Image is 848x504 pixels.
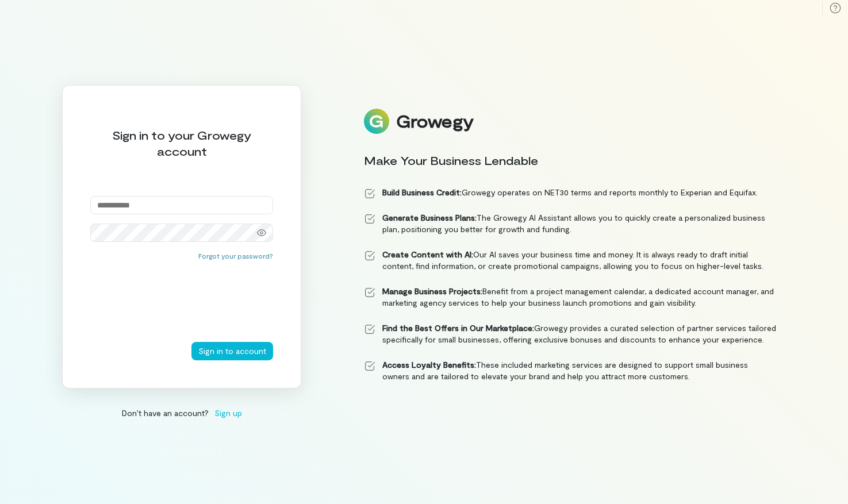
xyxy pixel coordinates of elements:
[90,127,273,159] div: Sign in to your Growegy account
[364,322,777,345] li: Growegy provides a curated selection of partner services tailored specifically for small business...
[364,249,777,272] li: Our AI saves your business time and money. It is always ready to draft initial content, find info...
[364,359,777,382] li: These included marketing services are designed to support small business owners and are tailored ...
[364,286,777,309] li: Benefit from a project management calendar, a dedicated account manager, and marketing agency ser...
[62,407,301,419] div: Don’t have an account?
[364,212,777,235] li: The Growegy AI Assistant allows you to quickly create a personalized business plan, positioning y...
[382,187,462,197] strong: Build Business Credit:
[396,111,473,131] div: Growegy
[382,286,482,296] strong: Manage Business Projects:
[191,342,273,360] button: Sign in to account
[382,213,477,222] strong: Generate Business Plans:
[382,323,534,333] strong: Find the Best Offers in Our Marketplace:
[198,251,273,260] button: Forgot your password?
[364,152,777,168] div: Make Your Business Lendable
[364,109,389,134] img: Logo
[382,360,476,370] strong: Access Loyalty Benefits:
[364,187,777,198] li: Growegy operates on NET30 terms and reports monthly to Experian and Equifax.
[214,407,242,419] span: Sign up
[382,249,473,259] strong: Create Content with AI:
